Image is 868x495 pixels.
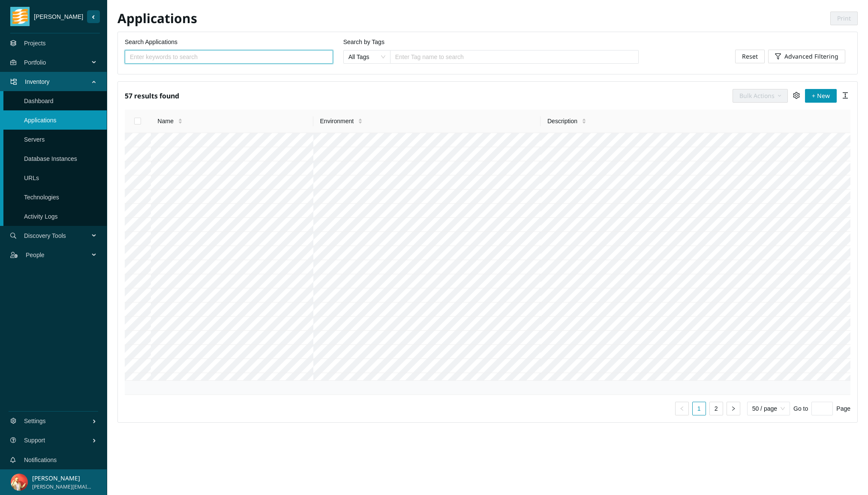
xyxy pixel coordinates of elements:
[768,50,845,63] button: Advanced Filtering
[24,213,58,220] a: Activity Logs
[24,456,57,463] a: Notifications
[343,37,384,47] label: Search by Tags
[675,402,689,415] button: left
[24,117,57,124] a: Applications
[24,98,54,104] a: Dashboard
[24,427,92,453] span: Support
[25,69,93,95] span: Inventory
[675,402,689,415] li: Previous Page
[32,474,92,483] p: [PERSON_NAME]
[811,402,833,415] input: Page
[727,402,740,415] button: right
[158,116,174,126] span: Name
[692,402,706,415] li: 1
[11,474,28,491] img: a6b5a314a0dd5097ef3448b4b2654462
[30,12,87,21] span: [PERSON_NAME]
[793,402,850,415] div: Go to Page
[24,50,93,75] span: Portfolio
[26,242,93,268] span: People
[747,402,790,415] div: Page Size
[752,402,785,415] span: 50 / page
[117,10,488,27] h2: Applications
[842,92,849,99] span: column-height
[693,402,706,415] a: 1
[541,110,851,133] th: Description
[812,91,830,101] span: + New
[313,110,541,133] th: Environment
[24,223,93,249] span: Discovery Tools
[130,52,321,62] input: Search Applications
[731,406,736,411] span: right
[24,175,39,181] a: URLs
[12,7,28,26] img: tidal_logo.png
[125,37,177,47] label: Search Applications
[32,483,92,491] span: [PERSON_NAME][EMAIL_ADDRESS][DOMAIN_NAME]
[547,116,577,126] span: Description
[742,52,758,61] span: Reset
[805,89,837,103] button: + New
[709,402,723,415] li: 2
[793,92,800,99] span: setting
[830,12,858,25] button: Print
[24,40,46,47] a: Projects
[125,89,179,103] h5: 57 results found
[348,50,385,63] span: All Tags
[24,194,59,201] a: Technologies
[710,402,723,415] a: 2
[679,406,685,411] span: left
[24,136,45,143] a: Servers
[320,116,354,126] span: Environment
[24,408,92,434] span: Settings
[151,110,313,133] th: Name
[784,52,838,61] span: Advanced Filtering
[733,89,788,103] button: Bulk Actions
[735,50,765,63] button: Reset
[24,155,77,162] a: Database Instances
[727,402,740,415] li: Next Page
